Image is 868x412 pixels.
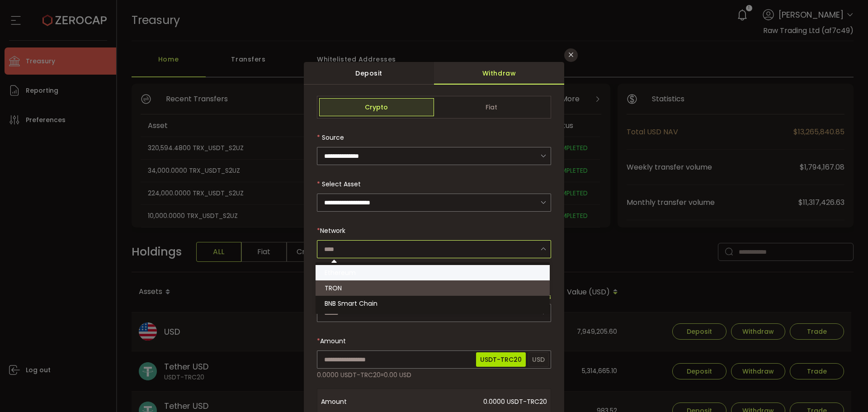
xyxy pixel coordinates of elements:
span: 0.0000 USDT-TRC20 [393,393,547,411]
span: 0.00 USD [384,370,411,379]
span: Amount [321,393,393,411]
div: Withdraw [434,62,564,85]
span: BNB Smart Chain [325,299,377,308]
span: Network [320,226,345,235]
span: 0.0000 USDT-TRC20 [317,370,381,379]
span: Amount [320,336,346,346]
span: TRON [325,284,342,293]
span: Fiat [434,98,549,116]
label: Select Asset [317,180,361,189]
span: Crypto [319,98,434,116]
span: ≈ [381,370,384,379]
span: USDT-TRC20 [476,352,526,367]
label: Source [317,133,344,142]
span: USD [528,352,549,367]
span: Ethereum [325,268,356,277]
div: Deposit [304,62,434,85]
